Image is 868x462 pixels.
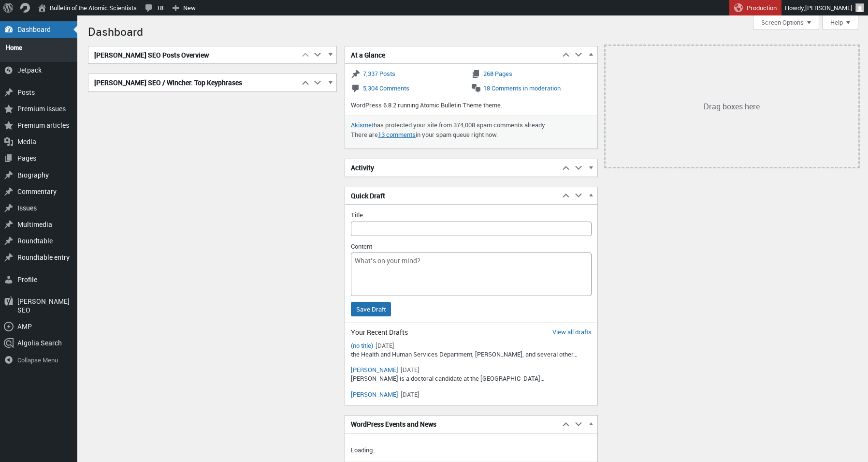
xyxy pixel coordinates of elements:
h2: WordPress Events and News [345,416,560,433]
a: Edit “(no title)” [351,341,373,350]
label: Content [351,242,372,251]
h2: At a Glance [345,46,560,64]
time: [DATE] [376,341,394,350]
a: Edit “Arush Lal” [351,365,398,374]
a: View all drafts [552,328,592,336]
h2: [PERSON_NAME] SEO / Wincher: Top Keyphrases [88,74,299,91]
a: Akismet [351,120,374,129]
a: 18 Comments in moderation [471,84,561,92]
p: the Health and Human Services Department, [PERSON_NAME], and several other… [351,350,591,359]
span: Quick Draft [351,191,385,201]
h1: Dashboard [88,20,858,41]
button: Screen Options [753,15,819,30]
a: 13 comments [378,130,416,139]
time: [DATE] [401,365,420,374]
label: Title [351,210,363,219]
a: 7,337 Posts [351,69,395,78]
h2: Activity [345,159,560,177]
span: [PERSON_NAME] [805,3,853,12]
a: 5,304 Comments [351,84,409,92]
a: 268 Pages [471,69,512,78]
button: Help [822,15,858,30]
h2: Your Recent Drafts [351,328,591,337]
p: Loading… [345,440,597,455]
span: WordPress 6.8.2 running Atomic Bulletin Theme theme. [351,101,502,109]
p: [PERSON_NAME] is a doctoral candidate at the [GEOGRAPHIC_DATA]… [351,374,591,384]
h2: [PERSON_NAME] SEO Posts Overview [88,46,299,64]
time: [DATE] [401,390,420,399]
p: has protected your site from 374,008 spam comments already. There are in your spam queue right now. [351,120,591,139]
input: Save Draft [351,302,391,316]
a: Edit “Juan Manuel Santos” [351,390,398,399]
